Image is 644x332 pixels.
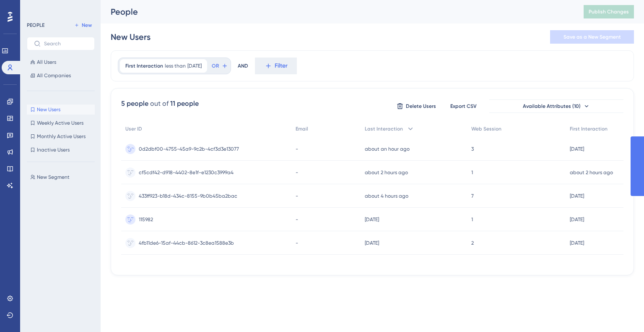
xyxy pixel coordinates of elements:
[570,170,613,175] time: about 2 hours ago
[82,22,92,29] span: New
[550,30,634,44] button: Save as a New Segment
[187,63,202,69] span: [DATE]
[296,193,298,199] span: -
[365,217,379,222] time: [DATE]
[296,125,308,132] span: Email
[471,146,474,152] span: 3
[27,71,95,81] button: All Companies
[471,240,474,246] span: 2
[296,216,298,223] span: -
[27,105,95,115] button: New Users
[165,63,186,69] span: less than
[37,146,70,153] span: Inactive Users
[139,193,237,199] span: 433ff923-b18d-434c-8155-9b0b45ba2bac
[111,6,563,18] div: People
[37,72,71,79] span: All Companies
[125,63,163,69] span: First Interaction
[37,106,60,113] span: New Users
[139,146,239,152] span: 0d2dbf00-4755-45a9-9c2b-4cf3d3e13077
[139,240,234,246] span: 4fb11de6-15af-44cb-8612-3c8ea1588e3b
[139,169,234,176] span: cf5cdf42-d918-4402-8e1f-e1230c3999a4
[212,63,219,69] span: OR
[238,58,248,74] div: AND
[27,118,95,128] button: Weekly Active Users
[471,216,473,223] span: 1
[111,31,151,43] div: New Users
[365,170,408,175] time: about 2 hours ago
[37,120,83,126] span: Weekly Active Users
[296,169,298,176] span: -
[121,99,148,109] div: 5 people
[37,59,56,65] span: All Users
[210,59,229,73] button: OR
[365,146,410,152] time: about an hour ago
[37,174,70,180] span: New Segment
[365,193,408,199] time: about 4 hours ago
[570,240,584,246] time: [DATE]
[570,125,608,132] span: First Interaction
[27,172,100,182] button: New Segment
[27,57,95,67] button: All Users
[255,58,297,74] button: Filter
[365,240,379,246] time: [DATE]
[71,20,95,30] button: New
[471,193,474,199] span: 7
[27,131,95,141] button: Monthly Active Users
[27,22,44,29] div: PEOPLE
[27,145,95,155] button: Inactive Users
[523,103,581,110] span: Available Attributes (10)
[450,103,477,110] span: Export CSV
[570,146,584,152] time: [DATE]
[609,299,634,324] iframe: UserGuiding AI Assistant Launcher
[471,169,473,176] span: 1
[296,146,298,152] span: -
[584,5,634,18] button: Publish Changes
[139,216,153,223] span: 115982
[365,125,403,132] span: Last Interaction
[44,41,88,47] input: Search
[296,240,298,246] span: -
[150,99,169,109] div: out of
[570,217,584,222] time: [DATE]
[125,125,142,132] span: User ID
[37,133,86,140] span: Monthly Active Users
[406,103,436,110] span: Delete Users
[471,125,501,132] span: Web Session
[275,61,288,71] span: Filter
[563,34,621,40] span: Save as a New Segment
[442,99,484,113] button: Export CSV
[489,99,623,113] button: Available Attributes (10)
[589,8,629,15] span: Publish Changes
[570,193,584,199] time: [DATE]
[395,99,437,113] button: Delete Users
[170,99,199,109] div: 11 people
